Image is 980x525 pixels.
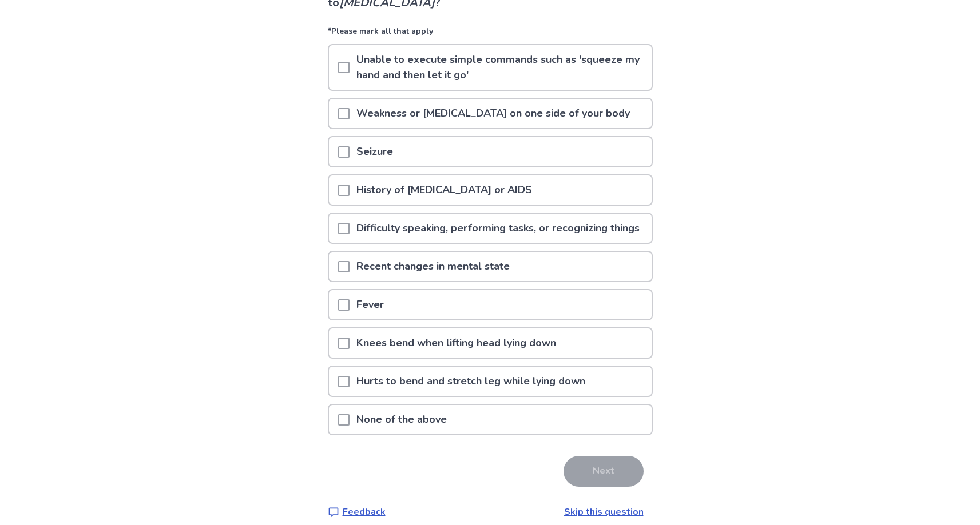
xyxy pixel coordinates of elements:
p: Recent changes in mental state [350,252,517,281]
p: Unable to execute simple commands such as 'squeeze my hand and then let it go' [350,45,652,90]
a: Skip this question [564,506,644,518]
p: Feedback [343,505,386,519]
p: Hurts to bend and stretch leg while lying down [350,367,592,396]
p: Knees bend when lifting head lying down [350,328,563,358]
p: Seizure [350,137,400,166]
p: Fever [350,290,391,319]
button: Next [564,456,644,487]
p: Difficulty speaking, performing tasks, or recognizing things [350,214,646,243]
p: History of [MEDICAL_DATA] or AIDS [350,175,539,205]
a: Feedback [328,505,386,519]
p: Weakness or [MEDICAL_DATA] on one side of your body [350,99,637,128]
p: *Please mark all that apply [328,25,653,44]
p: None of the above [350,405,454,434]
